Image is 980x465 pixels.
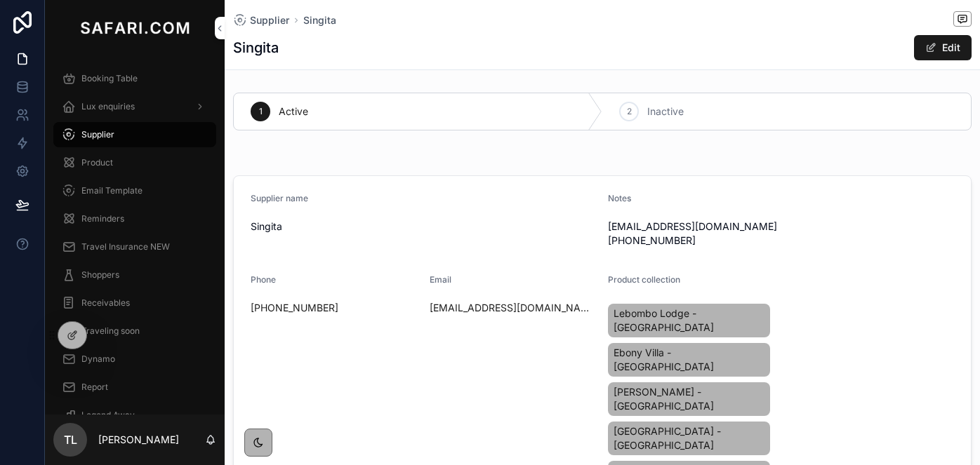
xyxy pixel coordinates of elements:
span: Supplier [250,13,289,27]
span: Lebombo Lodge - [GEOGRAPHIC_DATA] [614,306,764,335]
span: Legend Away [81,410,135,421]
a: [PHONE_NUMBER] [251,301,338,315]
span: Dynamo [81,353,115,365]
a: Ebony Villa - [GEOGRAPHIC_DATA] [608,343,770,377]
span: Notes [608,193,631,203]
p: [PERSON_NAME] [98,433,179,447]
span: Receivables [81,297,130,309]
a: Reminders [53,206,216,231]
span: Active [279,105,308,119]
span: Booking Table [81,73,138,84]
a: Shoppers [53,262,216,288]
span: Supplier [81,129,114,140]
a: Report [53,375,216,400]
a: Legend Away [53,403,216,428]
button: Edit [914,35,972,60]
a: Lebombo Lodge - [GEOGRAPHIC_DATA] [608,304,770,337]
span: Travel Insurance NEW [81,241,170,252]
a: Dynamo [53,346,216,372]
span: Phone [251,274,276,285]
span: [PERSON_NAME] - [GEOGRAPHIC_DATA] [614,385,764,413]
span: Lux enquiries [81,101,135,112]
span: Ebony Villa - [GEOGRAPHIC_DATA] [614,346,764,374]
span: Product [81,157,113,168]
h1: Singita [233,38,279,58]
span: Email [430,274,451,285]
a: Product [53,150,216,175]
a: Email Template [53,178,216,203]
span: Supplier name [251,193,308,203]
a: Receivables [53,290,216,316]
span: Reminders [81,213,124,224]
span: Singita [251,220,597,234]
span: 2 [627,106,632,117]
span: [EMAIL_ADDRESS][DOMAIN_NAME] [PHONE_NUMBER] [608,220,954,248]
a: Lux enquiries [53,94,216,119]
span: [GEOGRAPHIC_DATA] - [GEOGRAPHIC_DATA] [614,424,764,452]
a: Traveling soon [53,318,216,344]
a: [GEOGRAPHIC_DATA] - [GEOGRAPHIC_DATA] [608,422,770,455]
a: Booking Table [53,66,216,91]
a: [PERSON_NAME] - [GEOGRAPHIC_DATA] [608,382,770,416]
span: Product collection [608,274,680,285]
span: Inactive [647,105,684,119]
span: Traveling soon [81,325,140,337]
span: Report [81,382,108,393]
img: App logo [77,17,192,39]
a: Travel Insurance NEW [53,234,216,260]
a: Supplier [233,13,289,27]
span: 1 [259,106,263,117]
a: [EMAIL_ADDRESS][DOMAIN_NAME] [430,301,597,315]
span: Email Template [81,185,143,196]
span: TL [64,431,77,448]
div: scrollable content [45,56,225,415]
span: Shoppers [81,269,119,281]
a: Singita [303,13,336,27]
a: Supplier [53,122,216,147]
